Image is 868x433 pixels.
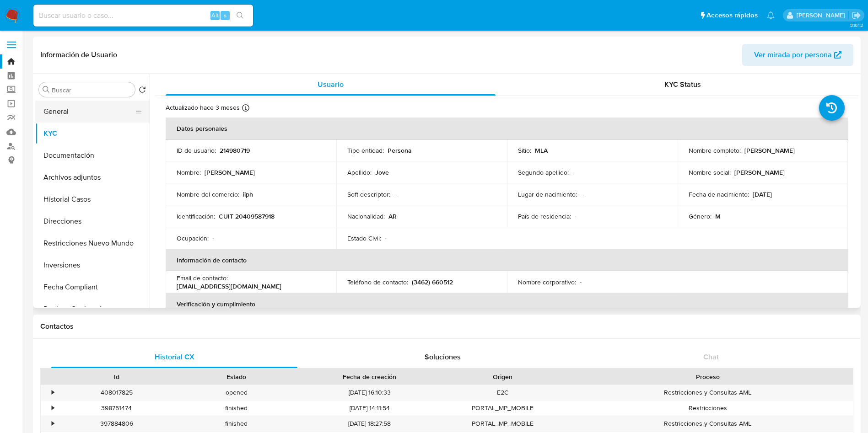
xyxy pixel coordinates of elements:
[412,278,453,286] p: (3462) 660512
[211,11,219,20] span: Alt
[177,234,209,242] p: Ocupación :
[177,212,215,220] p: Identificación :
[518,278,576,286] p: Nombre corporativo :
[569,372,846,381] div: Proceso
[43,86,50,93] button: Buscar
[518,212,571,220] p: País de residencia :
[385,234,387,242] p: -
[52,419,54,428] div: •
[166,103,240,112] p: Actualizado hace 3 meses
[155,352,194,362] span: Historial CX
[177,168,201,176] p: Nombre :
[754,44,832,66] span: Ver mirada por persona
[35,210,150,232] button: Direcciones
[347,278,408,286] p: Teléfono de contacto :
[394,190,396,198] p: -
[177,401,297,416] div: finished
[518,168,569,176] p: Segundo apellido :
[347,190,390,198] p: Soft descriptor :
[139,86,146,96] button: Volver al orden por defecto
[35,276,150,298] button: Fecha Compliant
[166,118,848,139] th: Datos personales
[425,352,461,362] span: Soluciones
[52,86,131,94] input: Buscar
[767,11,775,19] a: Notificaciones
[35,188,150,210] button: Historial Casos
[177,146,216,155] p: ID de usuario :
[35,166,150,188] button: Archivos adjuntos
[35,232,150,254] button: Restricciones Nuevo Mundo
[40,50,117,59] h1: Información de Usuario
[347,168,372,176] p: Apellido :
[443,401,563,416] div: PORTAL_MP_MOBILE
[347,146,384,155] p: Tipo entidad :
[220,146,250,155] p: 214980719
[243,190,253,198] p: iiph
[205,168,255,176] p: [PERSON_NAME]
[572,168,574,176] p: -
[563,401,853,416] div: Restricciones
[563,416,853,431] div: Restricciones y Consultas AML
[212,234,214,242] p: -
[347,212,385,220] p: Nacionalidad :
[297,385,443,400] div: [DATE] 16:10:33
[715,212,721,220] p: M
[443,416,563,431] div: PORTAL_MP_MOBILE
[35,123,150,144] button: KYC
[52,388,54,397] div: •
[177,385,297,400] div: opened
[575,212,577,220] p: -
[219,212,275,220] p: CUIT 20409587918
[177,282,281,290] p: [EMAIL_ADDRESS][DOMAIN_NAME]
[535,146,548,155] p: MLA
[35,298,150,320] button: Devices Geolocation
[518,190,577,198] p: Lugar de nacimiento :
[734,168,785,176] p: [PERSON_NAME]
[581,190,582,198] p: -
[183,372,290,381] div: Estado
[63,372,170,381] div: Id
[375,168,389,176] p: Jove
[57,385,177,400] div: 408017825
[166,249,848,271] th: Información de contacto
[57,401,177,416] div: 398751474
[449,372,556,381] div: Origen
[297,401,443,416] div: [DATE] 14:11:54
[35,101,142,123] button: General
[518,146,531,155] p: Sitio :
[689,146,741,155] p: Nombre completo :
[297,416,443,431] div: [DATE] 18:27:58
[742,44,853,66] button: Ver mirada por persona
[753,190,772,198] p: [DATE]
[797,11,848,20] p: mariaeugenia.sanchez@mercadolibre.com
[35,144,150,166] button: Documentación
[580,278,582,286] p: -
[664,79,701,90] span: KYC Status
[33,10,253,21] input: Buscar usuario o caso...
[177,416,297,431] div: finished
[166,293,848,315] th: Verificación y cumplimiento
[177,274,228,282] p: Email de contacto :
[57,416,177,431] div: 397884806
[303,372,437,381] div: Fecha de creación
[388,212,397,220] p: AR
[706,11,758,20] span: Accesos rápidos
[563,385,853,400] div: Restricciones y Consultas AML
[231,9,249,22] button: search-icon
[852,11,861,20] a: Salir
[224,11,226,20] span: s
[347,234,381,242] p: Estado Civil :
[388,146,412,155] p: Persona
[703,352,719,362] span: Chat
[318,79,344,90] span: Usuario
[40,322,853,331] h1: Contactos
[52,404,54,412] div: •
[35,254,150,276] button: Inversiones
[689,190,749,198] p: Fecha de nacimiento :
[689,212,712,220] p: Género :
[744,146,795,155] p: [PERSON_NAME]
[177,190,239,198] p: Nombre del comercio :
[689,168,731,176] p: Nombre social :
[443,385,563,400] div: E2C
